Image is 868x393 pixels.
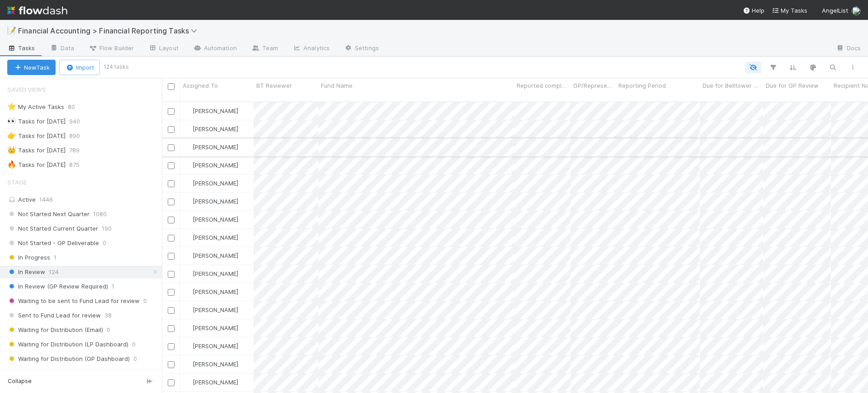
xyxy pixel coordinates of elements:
[7,3,67,18] img: logo-inverted-e16ddd16eac7371096b0.svg
[186,42,244,56] a: Automation
[7,223,98,234] span: Not Started Current Quarter
[184,360,238,369] div: [PERSON_NAME]
[193,342,238,350] span: [PERSON_NAME]
[168,307,175,314] input: Toggle Row Selected
[184,342,191,350] img: avatar_fee1282a-8af6-4c79-b7c7-bf2cfad99775.png
[168,325,175,332] input: Toggle Row Selected
[193,234,238,241] span: [PERSON_NAME]
[7,310,101,321] span: Sent to Fund Lead for review
[7,159,66,170] div: Tasks for [DATE]
[184,216,191,223] img: avatar_030f5503-c087-43c2-95d1-dd8963b2926c.png
[7,101,64,113] div: My Active Tasks
[829,42,868,56] a: Docs
[772,6,807,15] a: My Tasks
[42,42,81,56] a: Data
[69,145,89,156] span: 789
[7,324,103,336] span: Waiting for Distribution (Email)
[168,361,175,368] input: Toggle Row Selected
[852,6,861,15] img: avatar_fee1282a-8af6-4c79-b7c7-bf2cfad99775.png
[184,252,191,259] img: avatar_030f5503-c087-43c2-95d1-dd8963b2926c.png
[244,42,285,56] a: Team
[193,198,238,205] span: [PERSON_NAME]
[193,161,238,169] span: [PERSON_NAME]
[93,208,107,220] span: 1080
[772,7,807,14] span: My Tasks
[104,310,112,321] span: 38
[184,270,191,277] img: avatar_c0d2ec3f-77e2-40ea-8107-ee7bdb5edede.png
[193,360,238,368] span: [PERSON_NAME]
[618,81,666,90] span: Reporting Period
[112,281,114,292] span: 1
[743,6,764,15] div: Help
[7,281,108,292] span: In Review (GP Review Required)
[184,198,191,205] img: avatar_fee1282a-8af6-4c79-b7c7-bf2cfad99775.png
[193,125,238,133] span: [PERSON_NAME]
[184,360,191,368] img: avatar_030f5503-c087-43c2-95d1-dd8963b2926c.png
[256,81,292,90] span: BT Reviewer
[184,269,238,278] div: [PERSON_NAME]
[168,108,175,115] input: Toggle Row Selected
[184,305,238,314] div: [PERSON_NAME]
[168,162,175,169] input: Toggle Row Selected
[193,107,238,114] span: [PERSON_NAME]
[7,295,140,307] span: Waiting to be sent to Fund Lead for review
[184,179,238,188] div: [PERSON_NAME]
[337,42,386,56] a: Settings
[184,341,238,350] div: [PERSON_NAME]
[49,266,59,278] span: 124
[184,107,191,114] img: avatar_030f5503-c087-43c2-95d1-dd8963b2926c.png
[7,368,113,379] span: Waiting for Distribution (Manually)
[184,161,191,169] img: avatar_fee1282a-8af6-4c79-b7c7-bf2cfad99775.png
[68,101,84,113] span: 80
[193,324,238,331] span: [PERSON_NAME]
[193,270,238,277] span: [PERSON_NAME]
[7,43,35,52] span: Tasks
[184,106,238,115] div: [PERSON_NAME]
[766,81,819,90] span: Due for GP Review
[141,42,186,56] a: Layout
[7,194,160,205] div: Active
[517,81,568,90] span: Reported completed by
[7,130,66,142] div: Tasks for [DATE]
[193,216,238,223] span: [PERSON_NAME]
[184,143,191,151] img: avatar_fee1282a-8af6-4c79-b7c7-bf2cfad99775.png
[184,288,191,295] img: avatar_030f5503-c087-43c2-95d1-dd8963b2926c.png
[184,251,238,260] div: [PERSON_NAME]
[168,253,175,260] input: Toggle Row Selected
[184,378,238,387] div: [PERSON_NAME]
[7,353,130,365] span: Waiting for Distribution (GP Dashboard)
[168,144,175,151] input: Toggle Row Selected
[184,197,238,206] div: [PERSON_NAME]
[168,199,175,205] input: Toggle Row Selected
[193,252,238,259] span: [PERSON_NAME]
[193,306,238,313] span: [PERSON_NAME]
[81,42,141,56] a: Flow Builder
[7,208,90,220] span: Not Started Next Quarter
[168,235,175,241] input: Toggle Row Selected
[184,142,238,152] div: [PERSON_NAME]
[822,7,848,14] span: AngelList
[703,81,761,90] span: Due for Belltower Review
[7,103,16,110] span: ⭐
[168,126,175,133] input: Toggle Row Selected
[117,368,121,379] span: 0
[7,252,50,263] span: In Progress
[103,237,106,249] span: 0
[184,180,191,187] img: avatar_030f5503-c087-43c2-95d1-dd8963b2926c.png
[168,217,175,223] input: Toggle Row Selected
[69,116,89,127] span: 940
[7,60,56,75] button: NewTask
[8,377,32,385] span: Collapse
[573,81,613,90] span: GP/Representative wants to review
[184,233,238,242] div: [PERSON_NAME]
[54,252,57,263] span: 1
[7,173,27,191] span: Stage
[7,132,16,139] span: 👉
[7,116,66,127] div: Tasks for [DATE]
[7,161,16,168] span: 🔥
[132,339,136,350] span: 0
[168,343,175,350] input: Toggle Row Selected
[193,288,238,295] span: [PERSON_NAME]
[69,130,89,142] span: 890
[285,42,337,56] a: Analytics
